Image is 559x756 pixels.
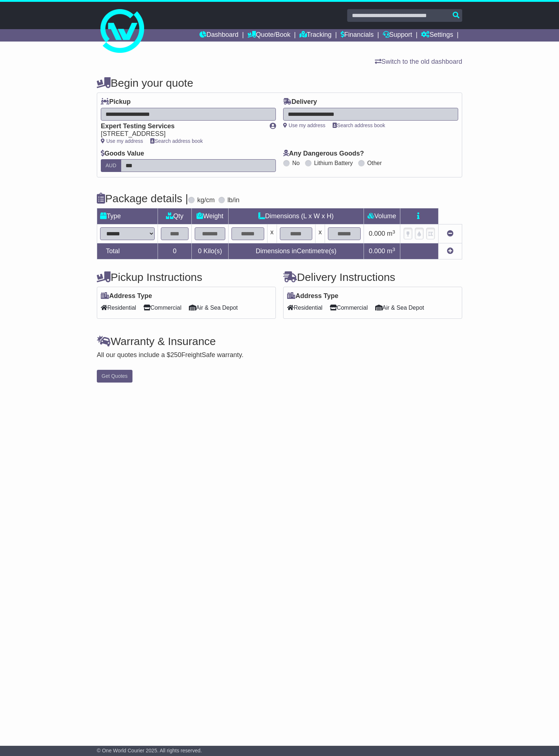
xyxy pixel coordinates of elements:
span: 250 [170,351,181,359]
td: Dimensions (L x W x H) [228,208,364,224]
label: Delivery [283,98,317,106]
span: Commercial [143,302,181,313]
h4: Pickup Instructions [97,271,276,283]
label: Other [367,160,382,167]
label: Any Dangerous Goods? [283,150,364,158]
span: m [387,230,395,237]
label: kg/cm [197,196,215,204]
a: Use my address [101,138,143,144]
td: 0 [158,243,192,259]
button: Get Quotes [97,370,132,383]
span: Air & Sea Depot [189,302,238,313]
td: Dimensions in Centimetre(s) [228,243,364,259]
span: 0.000 [369,247,385,255]
label: Pickup [101,98,131,106]
label: Address Type [101,292,152,300]
span: Commercial [330,302,368,313]
span: Residential [101,302,136,313]
label: AUD [101,159,121,172]
a: Add new item [447,247,453,255]
div: [STREET_ADDRESS] [101,130,262,138]
h4: Package details | [97,192,188,204]
a: Quote/Book [247,29,290,42]
span: m [387,247,395,255]
label: Goods Value [101,150,144,158]
label: Lithium Battery [314,160,353,167]
div: Expert Testing Services [101,122,262,130]
a: Settings [421,29,453,42]
a: Tracking [300,29,332,42]
td: Type [97,208,158,224]
div: All our quotes include a $ FreightSafe warranty. [97,351,462,359]
label: Address Type [287,292,338,300]
span: 0 [198,247,202,255]
span: 0.000 [369,230,385,237]
sup: 3 [392,229,395,235]
a: Financials [341,29,374,42]
a: Dashboard [199,29,238,42]
sup: 3 [392,247,395,252]
td: Total [97,243,158,259]
a: Switch to the old dashboard [375,58,462,65]
h4: Warranty & Insurance [97,335,462,347]
a: Use my address [283,122,325,128]
td: x [316,224,325,243]
h4: Begin your quote [97,77,462,89]
span: Residential [287,302,322,313]
a: Support [383,29,412,42]
td: x [267,224,277,243]
td: Weight [192,208,229,224]
td: Kilo(s) [192,243,229,259]
a: Search address book [150,138,203,144]
td: Volume [364,208,400,224]
a: Search address book [333,122,385,128]
span: Air & Sea Depot [375,302,424,313]
label: lb/in [227,196,239,204]
a: Remove this item [447,230,453,237]
span: © One World Courier 2025. All rights reserved. [97,748,202,753]
td: Qty [158,208,192,224]
h4: Delivery Instructions [283,271,462,283]
label: No [292,160,300,167]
